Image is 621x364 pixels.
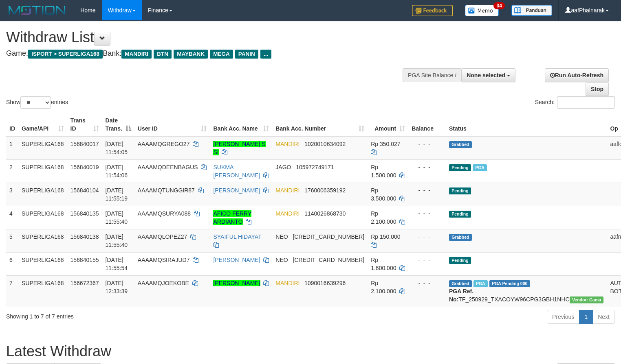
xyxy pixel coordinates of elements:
[293,257,364,263] span: Copy 5859459293703475 to clipboard
[6,4,68,16] img: MOTION_logo.png
[106,141,128,155] span: [DATE] 11:54:05
[18,252,67,275] td: SUPERLIGA168
[371,257,396,271] span: Rp 1.600.000
[138,141,190,147] span: AAAAMQGREGO27
[213,280,260,286] a: [PERSON_NAME]
[67,113,102,136] th: Trans ID: activate to sort column ascending
[6,29,406,46] h1: Withdraw List
[304,187,346,194] span: Copy 1760006359192 to clipboard
[545,68,609,82] a: Run Auto-Refresh
[408,113,446,136] th: Balance
[449,187,471,194] span: Pending
[465,5,499,16] img: Button%20Memo.svg
[579,310,593,324] a: 1
[70,187,99,194] span: 156840104
[70,233,99,240] span: 156840138
[304,210,346,217] span: Copy 1140026868730 to clipboard
[275,257,288,263] span: NEO
[18,113,67,136] th: Game/API: activate to sort column ascending
[213,210,251,225] a: AFICO FERRY ARDIANTO
[493,2,504,9] span: 34
[174,50,208,59] span: MAYBANK
[449,141,472,148] span: Grabbed
[412,279,443,287] div: - - -
[260,50,271,59] span: ...
[213,141,265,155] a: [PERSON_NAME] S SI
[449,288,473,303] b: PGA Ref. No:
[449,280,472,287] span: Grabbed
[547,310,579,324] a: Previous
[412,209,443,218] div: - - -
[412,186,443,194] div: - - -
[275,233,288,240] span: NEO
[18,159,67,183] td: SUPERLIGA168
[371,187,396,202] span: Rp 3.500.000
[403,68,461,82] div: PGA Site Balance /
[304,280,346,286] span: Copy 1090016639296 to clipboard
[213,187,260,194] a: [PERSON_NAME]
[371,280,396,294] span: Rp 2.100.000
[586,82,609,96] a: Stop
[296,164,334,170] span: Copy 105972749171 to clipboard
[412,163,443,171] div: - - -
[106,164,128,179] span: [DATE] 11:54:06
[446,113,607,136] th: Status
[535,96,615,109] label: Search:
[121,50,152,59] span: MANDIRI
[106,210,128,225] span: [DATE] 11:55:40
[235,50,258,59] span: PANIN
[138,210,191,217] span: AAAAMQSURYA088
[371,164,396,179] span: Rp 1.500.000
[18,206,67,229] td: SUPERLIGA168
[6,206,18,229] td: 4
[70,257,99,263] span: 156840155
[275,280,299,286] span: MANDIRI
[412,233,443,241] div: - - -
[18,275,67,307] td: SUPERLIGA168
[213,164,260,179] a: SUKMA [PERSON_NAME]
[371,233,400,240] span: Rp 150.000
[70,210,99,217] span: 156840135
[106,187,128,202] span: [DATE] 11:55:19
[275,210,299,217] span: MANDIRI
[446,275,607,307] td: TF_250929_TXACOYW96CPG3GBH1NHC
[473,164,487,171] span: Marked by aafsoycanthlai
[449,234,472,241] span: Grabbed
[275,141,299,147] span: MANDIRI
[275,187,299,194] span: MANDIRI
[293,233,364,240] span: Copy 5859459223534313 to clipboard
[412,140,443,148] div: - - -
[6,343,615,360] h1: Latest Withdraw
[210,113,272,136] th: Bank Acc. Name: activate to sort column ascending
[213,257,260,263] a: [PERSON_NAME]
[592,310,615,324] a: Next
[6,159,18,183] td: 2
[70,164,99,170] span: 156840019
[138,280,189,286] span: AAAAMQJOEKOBE
[449,164,471,171] span: Pending
[134,113,210,136] th: User ID: activate to sort column ascending
[6,309,253,320] div: Showing 1 to 7 of 7 entries
[275,164,291,170] span: JAGO
[461,68,515,82] button: None selected
[6,113,18,136] th: ID
[371,141,400,147] span: Rp 350.027
[138,233,187,240] span: AAAAMQLOPEZ27
[18,183,67,206] td: SUPERLIGA168
[106,233,128,248] span: [DATE] 11:55:40
[449,257,471,264] span: Pending
[412,5,453,16] img: Feedback.jpg
[138,164,198,170] span: AAAAMQDEENBAGUS
[20,96,51,109] select: Showentries
[6,275,18,307] td: 7
[102,113,134,136] th: Date Trans.: activate to sort column descending
[6,252,18,275] td: 6
[70,280,99,286] span: 156672367
[154,50,172,59] span: BTN
[18,136,67,160] td: SUPERLIGA168
[106,280,128,294] span: [DATE] 12:33:39
[70,141,99,147] span: 156840017
[6,229,18,252] td: 5
[570,296,604,303] span: Vendor URL: https://trx31.1velocity.biz
[272,113,368,136] th: Bank Acc. Number: activate to sort column ascending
